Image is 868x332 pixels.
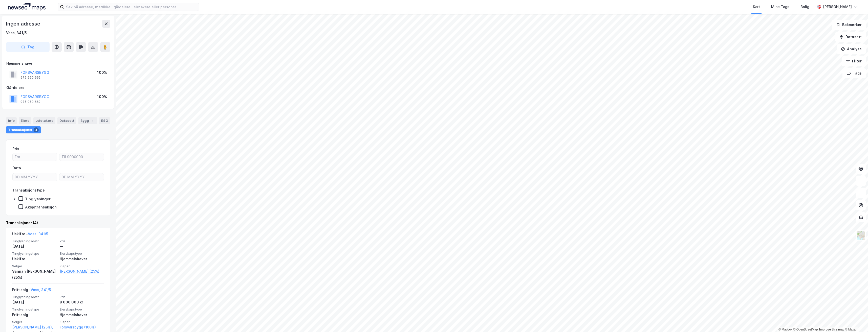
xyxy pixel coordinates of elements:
div: Tinglysninger [25,197,51,201]
div: 100% [97,69,107,76]
span: Tinglysningstype [12,307,57,312]
div: Sannan [PERSON_NAME] (25%) [12,268,57,280]
a: OpenStreetMap [793,328,818,331]
span: Selger [12,264,57,268]
div: Info [6,117,17,124]
div: [DATE] [12,299,57,305]
a: Forsvarsbygg (100%) [60,324,104,330]
a: [PERSON_NAME] (25%) [60,268,104,274]
div: 100% [97,94,107,100]
div: Transaksjonstype [12,187,45,193]
a: Voss, 341/5 [28,232,48,236]
div: Fritt salg [12,312,57,318]
div: Uskifte [12,256,57,262]
div: Transaksjoner [6,126,41,133]
div: Voss, 341/5 [6,30,27,36]
a: Voss, 341/5 [31,288,51,292]
span: Tinglysningsdato [12,239,57,243]
img: Z [856,231,866,240]
div: Leietakere [33,117,55,124]
a: Improve this map [819,328,844,331]
div: 975 950 662 [20,100,40,104]
div: 9 000 000 kr [60,299,104,305]
div: Gårdeiere [6,85,110,91]
span: Kjøper [60,264,104,268]
div: ESG [99,117,110,124]
div: Bolig [800,4,809,10]
div: Hjemmelshaver [60,256,104,262]
input: Fra [13,153,57,161]
span: Selger [12,320,57,324]
input: DD.MM.YYYY [59,173,104,181]
div: Datasett [57,117,76,124]
a: [PERSON_NAME] (25%), [12,324,57,330]
div: Pris [12,146,19,152]
button: Bokmerker [832,20,866,30]
div: Transaksjoner (4) [6,220,110,226]
span: Pris [60,239,104,243]
div: Ingen adresse [6,20,41,28]
input: Søk på adresse, matrikkel, gårdeiere, leietakere eller personer [64,3,199,11]
span: Eierskapstype [60,251,104,256]
div: 4 [34,127,39,132]
button: Tags [842,68,866,78]
div: Aksjetransaksjon [25,205,57,209]
div: Kart [753,4,760,10]
div: — [60,243,104,249]
div: [PERSON_NAME] [823,4,852,10]
button: Tag [6,42,50,52]
input: DD.MM.YYYY [13,173,57,181]
button: Analyse [837,44,866,54]
input: Til 9000000 [59,153,104,161]
div: Bygg [78,117,97,124]
span: Pris [60,295,104,299]
div: 975 950 662 [20,76,40,80]
div: Eiere [19,117,31,124]
div: [DATE] [12,243,57,249]
div: Dato [12,165,21,171]
button: Filter [842,56,866,66]
span: Tinglysningsdato [12,295,57,299]
div: Mine Tags [771,4,789,10]
span: Kjøper [60,320,104,324]
span: Eierskapstype [60,307,104,312]
div: Hjemmelshaver [6,60,110,66]
button: Datasett [835,32,866,42]
div: Hjemmelshaver [60,312,104,318]
img: logo.a4113a55bc3d86da70a041830d287a7e.svg [8,3,46,11]
span: Tinglysningstype [12,251,57,256]
iframe: Chat Widget [843,308,868,332]
div: Fritt salg - [12,287,51,295]
div: Uskifte - [12,231,48,239]
div: 1 [90,118,95,123]
a: Mapbox [778,328,792,331]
